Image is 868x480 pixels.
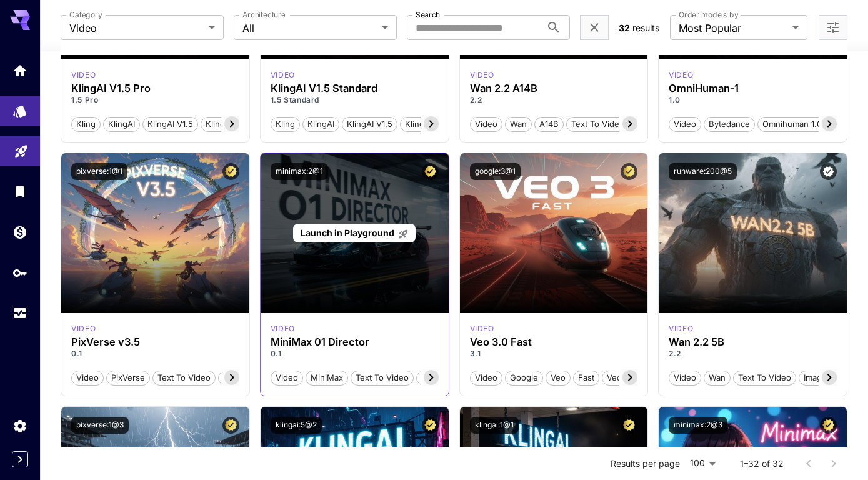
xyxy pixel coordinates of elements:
[152,369,216,386] button: Text To Video
[669,116,701,132] button: Video
[669,417,727,434] button: minimax:2@3
[72,118,100,131] span: Kling
[401,118,492,131] span: KlingAI v1.5 Standard
[632,22,659,33] span: results
[757,116,827,132] button: Omnihuman 1.0
[679,9,738,20] label: Order models by
[12,224,27,240] div: Wallet
[302,116,339,132] button: KlingAI
[271,369,303,386] button: Video
[71,348,239,359] p: 0.1
[471,118,502,131] span: Video
[470,323,494,334] div: google_veo_3_fast
[12,418,27,434] div: Settings
[470,369,502,386] button: Video
[669,118,701,131] span: Video
[12,451,28,467] button: Expand sidebar
[669,163,737,180] button: runware:200@5
[271,116,300,132] button: Kling
[271,69,295,81] p: video
[422,163,439,180] button: Certified Model – Vetted for best performance and includes a commercial license.
[104,118,139,131] span: KlingAI
[222,417,239,434] button: Certified Model – Vetted for best performance and includes a commercial license.
[470,116,502,132] button: Video
[470,163,521,180] button: google:3@1
[546,372,570,384] span: Veo
[71,69,96,81] div: klingai_1_5_pro
[534,116,564,132] button: A14B
[416,9,440,20] label: Search
[306,372,347,384] span: MiniMax
[351,372,413,384] span: Text To Video
[704,116,755,132] button: Bytedance
[222,163,239,180] button: Certified Model – Vetted for best performance and includes a commercial license.
[271,69,295,81] div: klingai_1_5_std
[71,94,239,106] p: 1.5 Pro
[669,372,701,384] span: Video
[69,9,102,20] label: Category
[470,94,638,106] p: 2.2
[303,118,339,131] span: KlingAI
[71,369,104,386] button: Video
[505,116,532,132] button: Wan
[71,323,96,334] div: pixverse_v3_5
[470,336,638,348] h3: Veo 3.0 Fast
[12,265,27,281] div: API Keys
[704,372,730,384] span: Wan
[271,323,295,334] p: video
[219,372,287,384] span: Image To Video
[669,348,837,359] p: 2.2
[71,336,239,348] h3: PixVerse v3.5
[71,163,127,180] button: pixverse:1@1
[12,62,27,78] div: Home
[71,69,96,81] p: video
[621,417,637,434] button: Certified Model – Vetted for best performance and includes a commercial license.
[12,306,27,321] div: Usage
[143,118,197,131] span: KlingAI v1.5
[685,454,720,472] div: 100
[293,224,415,243] a: Launch in Playground
[71,417,129,434] button: pixverse:1@3
[679,21,787,36] span: Most Popular
[271,163,328,180] button: minimax:2@1
[669,82,837,94] h3: OmniHuman‑1
[470,82,638,94] div: Wan 2.2 A14B
[69,21,204,36] span: Video
[470,417,519,434] button: klingai:1@1
[242,9,285,20] label: Architecture
[471,372,502,384] span: Video
[71,323,96,334] p: video
[602,372,652,384] span: Veo 3 Fast
[669,69,693,81] p: video
[733,369,796,386] button: Text To Video
[587,20,602,36] button: Clear filters (1)
[704,118,754,131] span: Bytedance
[619,22,630,33] span: 32
[669,323,693,334] div: wan_2_2_5b_ti2v
[271,118,299,131] span: Kling
[271,323,295,334] div: minimax_01_director
[271,336,439,348] h3: MiniMax 01 Director
[826,20,841,36] button: Open more filters
[71,116,101,132] button: Kling
[153,372,215,384] span: Text To Video
[506,118,531,131] span: Wan
[12,99,27,115] div: Models
[505,369,543,386] button: Google
[72,372,103,384] span: Video
[342,118,397,131] span: KlingAI v1.5
[758,118,826,131] span: Omnihuman 1.0
[271,94,439,106] p: 1.5 Standard
[400,116,492,132] button: KlingAI v1.5 Standard
[602,369,653,386] button: Veo 3 Fast
[669,336,837,348] h3: Wan 2.2 5B
[271,82,439,94] h3: KlingAI V1.5 Standard
[669,323,693,334] p: video
[535,118,563,131] span: A14B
